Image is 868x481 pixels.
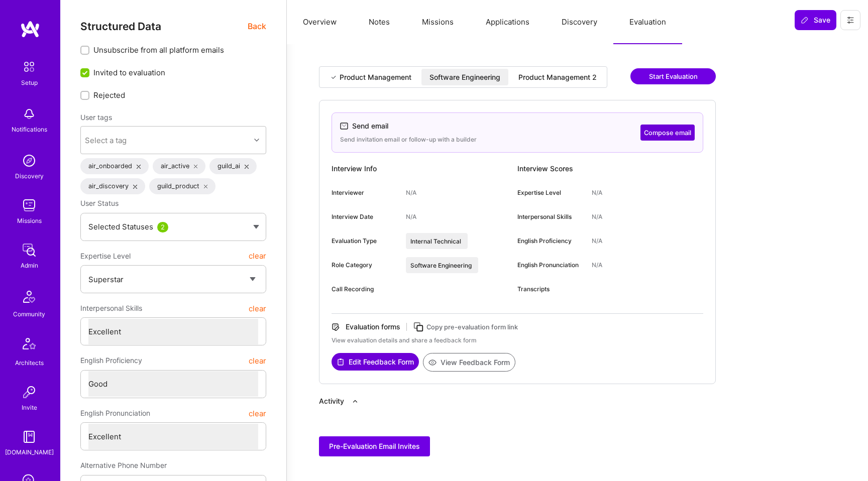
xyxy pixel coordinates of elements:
img: Community [17,285,41,309]
div: Select a tag [85,135,127,146]
img: caret [253,225,259,229]
div: Community [13,309,45,319]
button: clear [249,299,266,317]
div: Evaluation forms [346,322,400,332]
span: Invited to evaluation [93,67,165,78]
div: Product Management 2 [518,72,597,82]
div: English Pronunciation [517,261,584,270]
div: Invite [22,402,37,413]
button: clear [249,404,266,422]
button: Start Evaluation [630,68,716,84]
img: setup [19,56,40,77]
img: discovery [19,151,39,171]
div: guild_ai [209,158,257,174]
label: User tags [80,112,112,122]
img: bell [19,104,39,124]
i: icon Close [204,185,208,189]
span: User Status [80,199,119,207]
div: Send invitation email or follow-up with a builder [340,135,477,144]
div: N/A [406,212,416,221]
div: Transcripts [517,285,584,294]
div: Expertise Level [517,188,584,197]
div: Activity [319,396,344,406]
div: Interviewer [332,188,398,197]
span: English Proficiency [80,351,142,370]
div: Discovery [15,171,44,181]
button: clear [249,351,266,370]
span: Alternative Phone Number [80,461,167,469]
a: Edit Feedback Form [332,353,419,372]
div: N/A [406,188,416,197]
button: View Feedback Form [423,353,515,372]
div: N/A [592,236,602,246]
i: icon Close [137,165,141,169]
div: Send email [352,121,388,131]
div: Role Category [332,261,398,270]
div: Copy pre-evaluation form link [426,322,518,332]
div: Interview Scores [517,161,703,177]
span: Pre-Evaluation Email Invites [329,441,420,451]
button: Save [795,10,836,30]
div: air_active [153,158,206,174]
div: Admin [21,260,38,271]
div: air_onboarded [80,158,149,174]
img: Invite [19,382,39,402]
span: Back [248,20,266,33]
span: Structured Data [80,20,161,33]
div: Missions [17,215,42,226]
div: N/A [592,261,602,270]
button: Compose email [640,125,695,141]
div: Interview Date [332,212,398,221]
span: Interpersonal Skills [80,299,142,317]
i: icon Close [245,165,249,169]
span: Expertise Level [80,247,131,265]
img: teamwork [19,195,39,215]
button: clear [249,247,266,265]
button: Pre-Evaluation Email Invites [319,436,430,456]
i: icon Close [194,165,198,169]
div: Notifications [12,124,47,135]
img: logo [20,20,40,38]
i: icon Chevron [254,138,259,143]
div: Product Management [340,72,411,82]
div: guild_product [149,178,216,194]
div: N/A [592,188,602,197]
span: Selected Statuses [88,222,153,231]
img: admin teamwork [19,240,39,260]
div: Interview Info [332,161,517,177]
div: Call Recording [332,285,398,294]
div: Interpersonal Skills [517,212,584,221]
span: Save [801,15,830,25]
div: English Proficiency [517,236,584,246]
span: Rejected [93,90,125,100]
div: air_discovery [80,178,145,194]
i: icon Close [133,185,137,189]
div: Architects [15,357,44,368]
button: Edit Feedback Form [332,353,419,371]
div: View evaluation details and share a feedback form [332,336,703,345]
div: 2 [157,222,168,232]
div: [DOMAIN_NAME] [5,447,54,457]
div: Setup [21,77,38,88]
img: Architects [17,333,41,357]
img: guide book [19,427,39,447]
div: N/A [592,212,602,221]
span: Unsubscribe from all platform emails [93,45,224,55]
i: icon Copy [413,321,424,333]
span: English Pronunciation [80,404,150,422]
div: Software Engineering [429,72,500,82]
div: Evaluation Type [332,236,398,246]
